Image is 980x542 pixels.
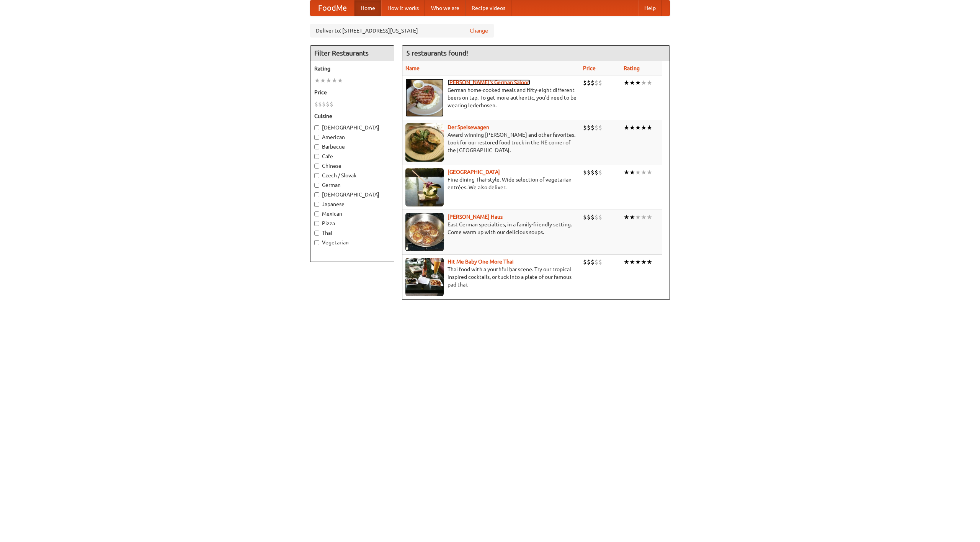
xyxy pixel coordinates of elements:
h5: Rating [314,65,390,72]
li: ★ [326,76,332,85]
li: ★ [629,168,635,177]
li: $ [583,168,587,177]
a: Price [583,65,596,71]
li: $ [583,258,587,266]
li: $ [598,213,602,221]
label: [DEMOGRAPHIC_DATA] [314,191,390,198]
a: Help [638,0,662,16]
li: $ [598,168,602,177]
label: Barbecue [314,143,390,151]
input: Vegetarian [314,240,319,245]
li: $ [587,258,591,266]
label: Pizza [314,219,390,227]
p: Award-winning [PERSON_NAME] and other favorites. Look for our restored food truck in the NE corne... [405,131,577,154]
li: $ [583,213,587,221]
input: Pizza [314,221,319,226]
h5: Cuisine [314,112,390,120]
img: babythai.jpg [405,258,444,296]
p: German home-cooked meals and fifty-eight different beers on tap. To get more authentic, you'd nee... [405,86,577,109]
li: ★ [629,258,635,266]
li: $ [598,79,602,87]
li: $ [322,100,326,108]
li: ★ [641,168,647,177]
li: $ [587,123,591,132]
li: $ [595,258,598,266]
li: ★ [629,123,635,132]
h4: Filter Restaurants [310,46,394,61]
b: Hit Me Baby One More Thai [448,259,514,265]
a: [GEOGRAPHIC_DATA] [448,169,500,175]
li: ★ [624,79,629,87]
li: ★ [635,123,641,132]
label: American [314,133,390,141]
label: German [314,181,390,189]
a: [PERSON_NAME]'s German Saloon [448,79,530,85]
a: [PERSON_NAME] Haus [448,214,503,220]
input: [DEMOGRAPHIC_DATA] [314,192,319,197]
input: German [314,183,319,188]
li: $ [591,168,595,177]
li: ★ [314,76,320,85]
p: Thai food with a youthful bar scene. Try our tropical inspired cocktails, or tuck into a plate of... [405,265,577,288]
input: Cafe [314,154,319,159]
ng-pluralize: 5 restaurants found! [406,49,468,57]
a: Change [470,27,488,34]
li: ★ [320,76,326,85]
li: $ [330,100,333,108]
li: $ [598,123,602,132]
li: ★ [641,213,647,221]
li: ★ [332,76,337,85]
a: Recipe videos [465,0,511,16]
input: Mexican [314,211,319,216]
li: ★ [629,79,635,87]
li: ★ [635,79,641,87]
li: $ [318,100,322,108]
li: $ [598,258,602,266]
li: ★ [624,258,629,266]
li: ★ [641,79,647,87]
li: $ [595,79,598,87]
li: ★ [647,79,652,87]
input: Czech / Slovak [314,173,319,178]
a: Rating [624,65,640,71]
img: kohlhaus.jpg [405,213,444,251]
li: ★ [647,123,652,132]
li: ★ [635,168,641,177]
a: Der Speisewagen [448,124,489,130]
li: ★ [629,213,635,221]
li: ★ [624,213,629,221]
div: Deliver to: [STREET_ADDRESS][US_STATE] [310,24,494,38]
a: How it works [381,0,425,16]
a: FoodMe [310,0,354,16]
label: Mexican [314,210,390,218]
li: $ [587,79,591,87]
li: $ [591,79,595,87]
li: $ [591,123,595,132]
img: satay.jpg [405,168,444,206]
li: $ [591,213,595,221]
input: Barbecue [314,144,319,149]
p: East German specialties, in a family-friendly setting. Come warm up with our delicious soups. [405,221,577,236]
label: Vegetarian [314,239,390,246]
input: Thai [314,231,319,236]
h5: Price [314,88,390,96]
li: ★ [647,168,652,177]
li: $ [587,213,591,221]
label: Thai [314,229,390,237]
li: $ [587,168,591,177]
li: ★ [624,123,629,132]
li: ★ [635,213,641,221]
li: ★ [624,168,629,177]
li: ★ [641,258,647,266]
li: $ [583,123,587,132]
img: speisewagen.jpg [405,123,444,162]
input: American [314,135,319,140]
li: $ [326,100,330,108]
p: Fine dining Thai-style. Wide selection of vegetarian entrées. We also deliver. [405,176,577,191]
li: ★ [647,213,652,221]
label: Czech / Slovak [314,172,390,179]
